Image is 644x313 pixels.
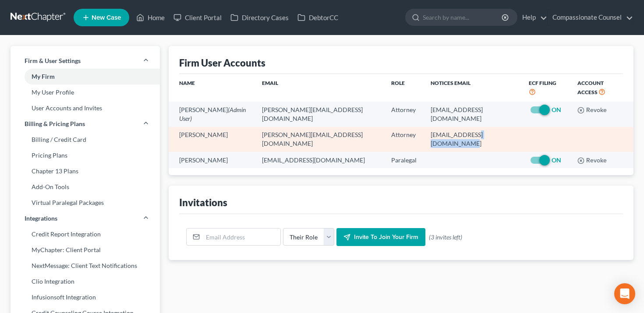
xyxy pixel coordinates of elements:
span: Firm & User Settings [25,56,81,65]
a: Firm & User Settings [11,53,160,69]
a: Add-On Tools [11,179,160,195]
span: Account Access [577,80,604,95]
button: Revoke [577,157,607,164]
button: Revoke [577,107,607,114]
a: Help [518,10,547,25]
a: User Accounts and Invites [11,100,160,116]
a: Billing / Credit Card [11,132,160,148]
div: Invitations [179,196,227,209]
th: Name [169,74,255,102]
a: Billing & Pricing Plans [11,116,160,132]
a: Integrations [11,211,160,226]
a: MyChapter: Client Portal [11,242,160,258]
span: Invite to join your firm [354,233,418,241]
a: My Firm [11,69,160,84]
span: Paralegal [391,156,417,164]
th: Role [384,74,424,102]
a: DebtorCC [293,10,343,25]
span: New Case [92,14,121,21]
a: Compassionate Counsel [548,10,633,25]
span: (Admin User) [179,106,246,122]
td: [EMAIL_ADDRESS][DOMAIN_NAME] [424,102,522,127]
a: Chapter 13 Plans [11,163,160,179]
strong: ON [552,156,561,164]
th: Notices Email [424,74,522,102]
input: Email Address [203,229,280,245]
td: [PERSON_NAME][EMAIL_ADDRESS][DOMAIN_NAME] [255,102,384,127]
a: Home [132,10,169,25]
span: ECF Filing [529,80,556,86]
strong: ON [552,106,561,113]
td: [PERSON_NAME] [169,152,255,168]
div: Open Intercom Messenger [614,283,635,304]
a: Pricing Plans [11,148,160,163]
a: Directory Cases [226,10,293,25]
a: Virtual Paralegal Packages [11,195,160,211]
a: NextMessage: Client Text Notifications [11,258,160,274]
td: [EMAIL_ADDRESS][DOMAIN_NAME] [424,127,522,152]
input: Search by name... [423,9,503,25]
td: [EMAIL_ADDRESS][DOMAIN_NAME] [255,152,384,168]
a: Client Portal [169,10,226,25]
a: Infusionsoft Integration [11,289,160,305]
button: Invite to join your firm [336,228,425,246]
td: [PERSON_NAME] [169,102,255,127]
td: [PERSON_NAME] [169,127,255,152]
a: My User Profile [11,84,160,100]
span: Attorney [391,131,416,138]
th: Email [255,74,384,102]
a: Credit Report Integration [11,226,160,242]
span: Billing & Pricing Plans [25,120,85,128]
span: (3 invites left) [429,233,462,242]
div: Firm User Accounts [179,56,265,69]
span: Attorney [391,106,416,113]
td: [PERSON_NAME][EMAIL_ADDRESS][DOMAIN_NAME] [255,127,384,152]
a: Clio Integration [11,274,160,289]
span: Integrations [25,214,57,223]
